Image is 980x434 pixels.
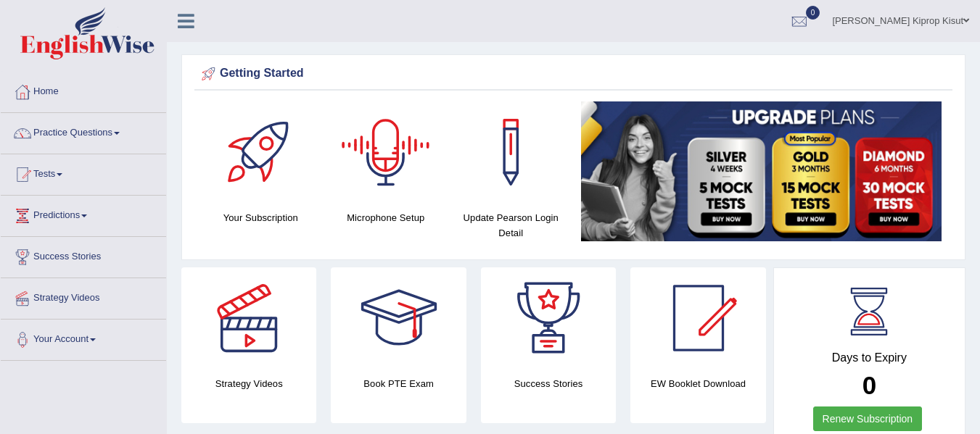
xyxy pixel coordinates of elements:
a: Practice Questions [1,113,166,149]
h4: Success Stories [481,376,616,391]
span: 0 [806,6,820,20]
h4: Book PTE Exam [331,376,466,391]
a: Predictions [1,196,166,232]
h4: Your Subscription [205,210,316,225]
img: small5.jpg [581,101,942,241]
h4: EW Booklet Download [630,376,765,391]
a: Home [1,72,166,108]
h4: Update Pearson Login Detail [456,210,567,241]
a: Your Account [1,320,166,356]
a: Renew Subscription [813,406,923,431]
a: Tests [1,154,166,191]
a: Success Stories [1,237,166,273]
b: 0 [862,371,876,399]
h4: Days to Expiry [790,351,949,364]
h4: Microphone Setup [331,210,442,225]
div: Getting Started [198,63,949,85]
a: Strategy Videos [1,278,166,314]
h4: Strategy Videos [181,376,316,391]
